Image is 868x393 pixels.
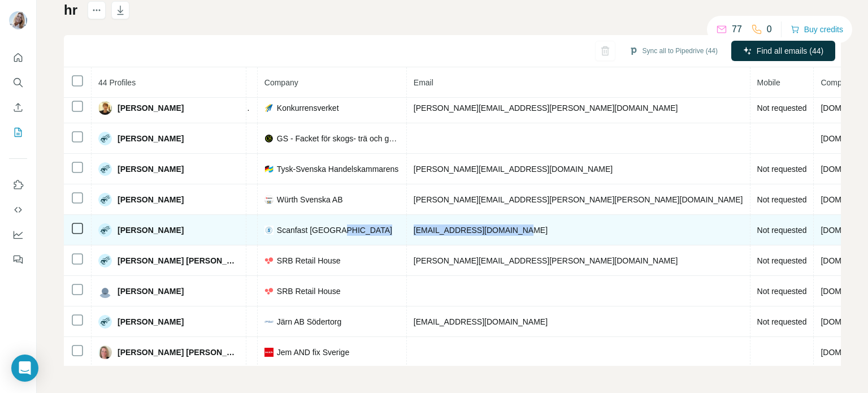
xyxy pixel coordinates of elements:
[118,133,184,144] span: [PERSON_NAME]
[277,133,400,144] span: GS - Facket för skogs- trä och grafisk bransch
[64,1,77,19] h1: hr
[277,194,343,205] span: Würth Svenska AB
[757,78,780,87] span: Mobile
[757,103,807,113] span: Not requested
[118,255,239,266] span: [PERSON_NAME] [PERSON_NAME]
[414,226,548,235] span: [EMAIL_ADDRESS][DOMAIN_NAME]
[621,42,726,59] button: Sync all to Pipedrive (44)
[98,162,112,176] img: Avatar
[757,45,823,57] span: Find all emails (44)
[98,315,112,329] img: Avatar
[9,249,27,270] button: Feedback
[277,316,341,327] span: Järn AB Södertorg
[11,355,38,382] div: Open Intercom Messenger
[98,101,112,115] img: Avatar
[277,347,349,358] span: Jem AND fix Sverige
[9,97,27,118] button: Enrich CSV
[731,41,835,61] button: Find all emails (44)
[98,223,112,237] img: Avatar
[264,134,274,143] img: company-logo
[118,286,184,297] span: [PERSON_NAME]
[98,254,112,267] img: Avatar
[9,175,27,195] button: Use Surfe on LinkedIn
[98,78,136,87] span: 44 Profiles
[9,47,27,68] button: Quick start
[118,224,184,236] span: [PERSON_NAME]
[9,11,27,29] img: Avatar
[9,72,27,93] button: Search
[757,317,807,326] span: Not requested
[9,224,27,245] button: Dashboard
[757,287,807,296] span: Not requested
[264,287,274,296] img: company-logo
[757,195,807,204] span: Not requested
[98,346,112,359] img: Avatar
[118,163,184,175] span: [PERSON_NAME]
[118,347,239,358] span: [PERSON_NAME] [PERSON_NAME]
[414,103,678,113] span: [PERSON_NAME][EMAIL_ADDRESS][PERSON_NAME][DOMAIN_NAME]
[264,78,298,87] span: Company
[414,165,613,174] span: [PERSON_NAME][EMAIL_ADDRESS][DOMAIN_NAME]
[277,163,399,175] span: Tysk-Svenska Handelskammarens
[264,256,274,265] img: company-logo
[277,102,339,114] span: Konkurrensverket
[414,78,433,87] span: Email
[277,224,392,236] span: Scanfast [GEOGRAPHIC_DATA]
[118,194,184,205] span: [PERSON_NAME]
[118,316,184,327] span: [PERSON_NAME]
[757,165,807,174] span: Not requested
[264,103,274,113] img: company-logo
[757,226,807,235] span: Not requested
[98,193,112,206] img: Avatar
[414,256,678,265] span: [PERSON_NAME][EMAIL_ADDRESS][PERSON_NAME][DOMAIN_NAME]
[98,284,112,298] img: Avatar
[791,21,843,37] button: Buy credits
[98,132,112,145] img: Avatar
[264,165,274,174] img: company-logo
[9,200,27,220] button: Use Surfe API
[732,23,742,36] p: 77
[9,122,27,142] button: My lists
[414,195,743,204] span: [PERSON_NAME][EMAIL_ADDRESS][PERSON_NAME][PERSON_NAME][DOMAIN_NAME]
[277,286,341,297] span: SRB Retail House
[277,255,341,266] span: SRB Retail House
[264,195,274,204] img: company-logo
[118,102,184,114] span: [PERSON_NAME]
[264,348,274,357] img: company-logo
[88,1,106,19] button: actions
[414,317,548,326] span: [EMAIL_ADDRESS][DOMAIN_NAME]
[264,226,274,235] img: company-logo
[264,317,274,326] img: company-logo
[757,256,807,265] span: Not requested
[767,23,772,36] p: 0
